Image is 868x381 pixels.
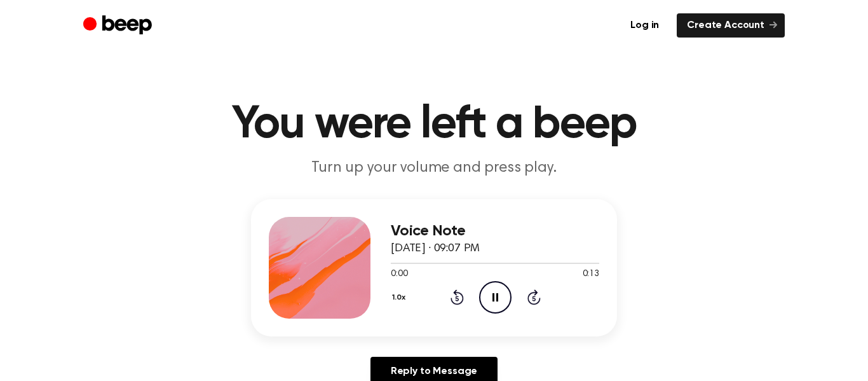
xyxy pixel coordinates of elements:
h3: Voice Note [391,223,599,240]
p: Turn up your volume and press play. [190,158,678,179]
span: 0:13 [583,268,599,281]
a: Beep [83,13,155,38]
a: Create Account [677,13,785,38]
span: [DATE] · 09:07 PM [391,243,480,254]
button: 1.0x [391,287,410,308]
span: 0:00 [391,268,407,281]
h1: You were left a beep [109,102,759,148]
a: Log in [620,13,669,38]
